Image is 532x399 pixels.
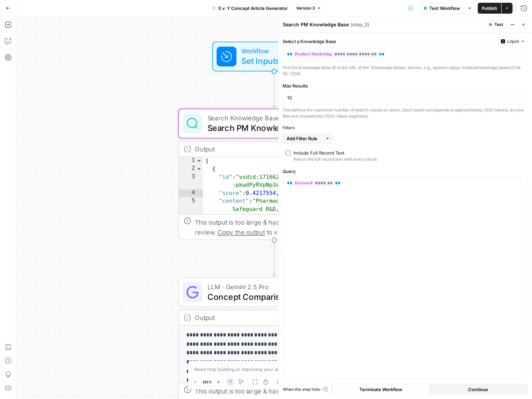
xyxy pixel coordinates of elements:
[272,71,276,107] g: Edge from start to step_3
[207,122,336,134] span: Search PM Knowledge Base
[494,22,503,28] span: Test
[179,173,203,189] div: 3
[283,65,528,77] div: Find the Knowledge Base ID in the URL of the 'Knowledge Bases' section, e.g., /growth-plays-0/dat...
[202,379,212,385] span: 181%
[285,150,291,156] input: Include Full Record TextReturn the full record text with every chunk
[287,135,317,142] span: Add Filter Rule
[283,38,495,45] label: Select a Knowledge Base
[241,46,303,56] span: Workflow
[178,109,370,240] div: Search Knowledge BaseSearch PM Knowledge BaseStep 3Output[ { "id":"vsdid:1716628:rid :pkwdPyRVpNp...
[468,386,488,393] span: Continue
[283,82,528,89] label: Max Results
[283,107,528,119] div: This defines the maximum number of search results to return. Each result corresponds to approxima...
[283,125,528,131] div: Filters
[350,21,369,28] span: ( step_3 )
[207,290,337,303] span: Concept Comparison Article - First Draft
[359,386,402,393] span: Terminate Workflow
[482,5,497,12] span: Publish
[179,165,203,173] div: 2
[196,157,202,165] span: Toggle code folding, rows 1 through 7
[419,3,464,14] button: Test Workflow
[218,228,265,236] span: Copy the output
[293,4,324,13] button: Version 3
[207,113,336,123] span: Search Knowledge Base
[207,282,337,292] span: LLM · Gemini 2.5 Pro
[179,189,203,198] div: 4
[485,20,506,29] button: Test
[179,157,203,165] div: 1
[196,165,202,173] span: Toggle code folding, rows 2 through 6
[218,5,288,12] span: X v. Y Concept Article Generator
[208,3,292,14] button: X v. Y Concept Article Generator
[498,37,528,46] button: Liquid
[478,3,501,14] button: Publish
[283,21,349,28] textarea: Search PM Knowledge Base
[283,133,321,144] button: Add Filter Rule
[195,217,364,237] div: This output is too large & has been abbreviated for review. to view the full content.
[293,149,344,156] div: Include Full Record Text
[296,5,315,11] span: Version 3
[283,386,328,393] a: When the step fails:
[507,38,519,44] span: Liquid
[429,5,460,12] span: Test Workflow
[430,384,527,395] button: Continue
[241,55,303,67] span: Set Inputs
[283,168,528,175] label: Query
[272,240,276,276] g: Edge from step_3 to step_1
[195,144,336,154] div: Output
[178,42,370,71] div: WorkflowSet InputsInputs
[195,313,336,323] div: Output
[293,156,377,162] div: Return the full record text with every chunk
